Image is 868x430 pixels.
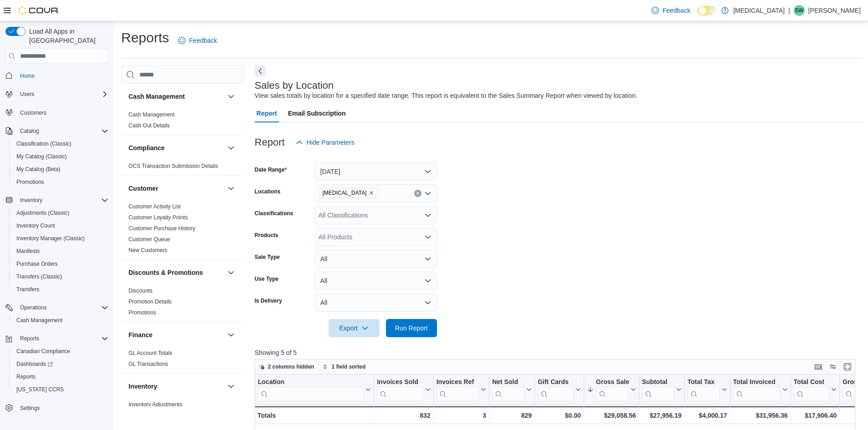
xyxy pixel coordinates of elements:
span: Home [20,72,35,80]
a: Promotions [13,177,48,187]
a: Feedback [648,1,694,20]
a: Settings [16,403,43,414]
a: Discounts [128,288,153,294]
h3: Inventory [128,382,157,391]
button: All [315,293,437,312]
span: Promotion Details [128,298,172,305]
div: Total Cost [794,378,829,401]
span: Classification (Classic) [13,138,108,149]
label: Date Range [255,166,287,173]
span: Customer Queue [128,236,170,243]
span: Operations [20,304,47,311]
span: Cash Out Details [128,122,170,129]
span: Canadian Compliance [13,346,108,357]
div: Total Invoiced [733,378,781,387]
div: Invoices Sold [377,378,423,401]
span: Customers [20,109,46,116]
div: Compliance [121,161,244,175]
div: Invoices Ref [436,378,478,387]
button: Adjustments (Classic) [9,207,112,219]
button: Cash Management [226,91,236,102]
a: Classification (Classic) [13,138,75,149]
div: View sales totals by location for a specified date range. This report is equivalent to the Sales ... [255,91,637,101]
label: Is Delivery [255,297,282,304]
span: My Catalog (Classic) [16,153,67,160]
div: $29,058.56 [587,410,636,421]
div: Gross Sales [596,378,629,401]
div: Subtotal [642,378,674,401]
button: Home [2,69,112,82]
button: Compliance [128,143,224,152]
span: Inventory Manager (Classic) [13,233,108,244]
div: $31,956.36 [733,410,788,421]
a: [US_STATE] CCRS [13,384,67,395]
div: Customer [121,201,244,259]
div: Total Invoiced [733,378,781,401]
button: Purchase Orders [9,258,112,270]
label: Use Type [255,275,278,283]
span: Dashboards [16,360,53,368]
a: My Catalog (Beta) [13,164,64,175]
a: GL Transactions [128,361,168,367]
h3: Customer [128,184,158,193]
span: Inventory Count [13,220,108,231]
button: Canadian Compliance [9,345,112,358]
div: Sonny Wong [794,5,805,16]
button: Total Cost [794,378,837,401]
span: Settings [20,405,40,412]
span: Feedback [663,6,690,15]
span: Canadian Compliance [16,348,70,355]
button: My Catalog (Beta) [9,163,112,176]
a: Transfers [13,284,43,295]
span: Feedback [189,36,217,45]
a: Customer Purchase History [128,225,195,232]
button: Transfers [9,283,112,296]
span: Customers [16,107,108,118]
span: Classification (Classic) [16,140,72,147]
span: Inventory Manager (Classic) [16,235,85,242]
div: $0.00 [538,410,581,421]
span: My Catalog (Classic) [13,151,108,162]
button: Location [258,378,371,401]
a: GL Account Totals [128,350,172,356]
button: Customer [128,184,224,193]
span: Load All Apps in [GEOGRAPHIC_DATA] [26,27,108,45]
label: Products [255,232,278,239]
div: Invoices Sold [377,378,423,387]
span: New Customers [128,247,167,254]
p: Showing 5 of 5 [255,348,862,357]
button: My Catalog (Classic) [9,150,112,163]
button: Reports [16,333,43,344]
span: Dashboards [13,359,108,369]
button: Discounts & Promotions [226,267,236,278]
span: Inventory Adjustments [128,401,182,408]
a: Inventory Manager (Classic) [13,233,88,244]
span: Promotions [128,309,156,316]
div: Location [258,378,364,387]
p: [MEDICAL_DATA] [733,5,785,16]
button: [US_STATE] CCRS [9,383,112,396]
span: Manifests [16,248,40,255]
span: Cash Management [16,317,62,324]
a: Customer Activity List [128,203,181,210]
button: All [315,250,437,268]
span: GL Transactions [128,360,168,368]
a: Dashboards [13,359,56,369]
div: Net Sold [492,378,524,387]
button: 1 field sorted [319,361,370,372]
button: Customers [2,106,112,119]
a: Manifests [13,246,43,257]
h1: Reports [121,29,169,47]
button: Inventory [16,195,46,206]
div: Net Sold [492,378,524,401]
span: Email Subscription [288,104,346,122]
span: 1 field sorted [332,363,366,370]
button: Discounts & Promotions [128,268,224,277]
button: [DATE] [315,162,437,181]
button: Next [255,66,266,76]
button: Cash Management [128,92,224,101]
span: SW [795,5,803,16]
h3: Report [255,137,285,148]
a: Customers [16,107,50,118]
span: Transfers [16,286,39,293]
